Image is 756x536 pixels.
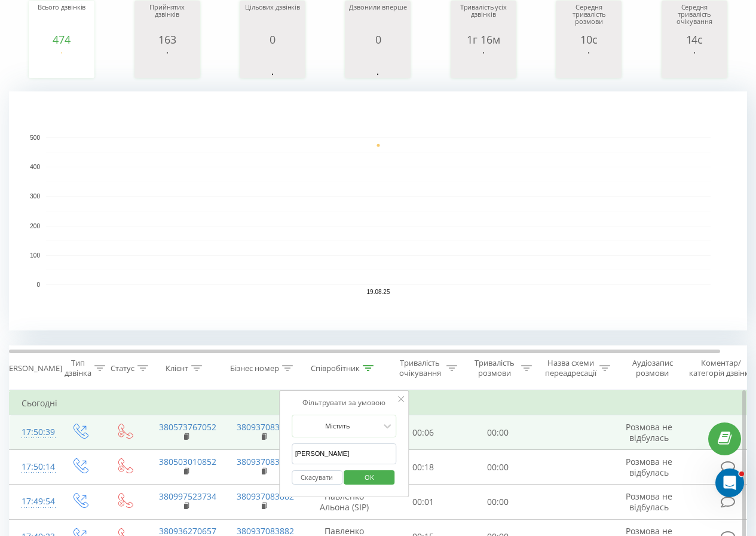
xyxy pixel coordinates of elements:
[302,485,386,519] td: Павленко Альона (SIP)
[32,33,91,45] div: 474
[32,45,91,81] svg: A chart.
[22,421,45,444] div: 17:50:39
[461,415,535,450] td: 00:00
[367,289,390,295] text: 19.08.25
[22,490,45,513] div: 17:49:54
[348,45,408,81] svg: A chart.
[471,358,518,378] div: Тривалість розмови
[159,421,216,433] a: 380573767052
[9,91,747,330] svg: A chart.
[461,485,535,519] td: 00:00
[65,358,91,378] div: Тип дзвінка
[32,4,91,33] div: Всього дзвінків
[237,421,294,433] a: 380937083882
[292,470,342,485] button: Скасувати
[559,4,619,33] div: Середня тривалість розмови
[715,468,744,497] iframe: Intercom live chat
[137,4,197,33] div: Прийнятих дзвінків
[665,4,724,33] div: Середня тривалість очікування
[137,33,197,45] div: 163
[292,397,397,409] div: Фільтрувати за умовою
[559,33,619,45] div: 10с
[396,358,443,378] div: Тривалість очікування
[461,450,535,485] td: 00:00
[344,470,395,485] button: OK
[30,252,40,259] text: 100
[386,485,461,519] td: 00:01
[386,450,461,485] td: 00:18
[623,358,681,378] div: Аудіозапис розмови
[243,33,302,45] div: 0
[454,4,513,33] div: Тривалість усіх дзвінків
[36,281,40,288] text: 0
[686,358,756,378] div: Коментар/категорія дзвінка
[30,134,40,141] text: 500
[559,45,619,81] svg: A chart.
[30,223,40,229] text: 200
[230,363,279,373] div: Бізнес номер
[30,194,40,200] text: 300
[626,421,672,443] span: Розмова не відбулась
[237,491,294,502] a: 380937083882
[243,4,302,33] div: Цільових дзвінків
[159,456,216,467] a: 380503010852
[137,45,197,81] svg: A chart.
[111,363,134,373] div: Статус
[22,455,45,479] div: 17:50:14
[665,33,724,45] div: 14с
[237,456,294,467] a: 380937083882
[454,33,513,45] div: 1г 16м
[348,33,408,45] div: 0
[30,164,40,170] text: 400
[626,456,672,478] span: Розмова не відбулась
[243,45,302,81] svg: A chart.
[159,491,216,502] a: 380997523734
[386,415,461,450] td: 00:06
[454,45,513,81] svg: A chart.
[166,363,188,373] div: Клієнт
[311,363,360,373] div: Співробітник
[292,443,397,464] input: Введіть значення
[353,468,386,486] span: OK
[665,45,724,81] svg: A chart.
[545,358,596,378] div: Назва схеми переадресації
[348,4,408,33] div: Дзвонили вперше
[626,491,672,513] span: Розмова не відбулась
[2,363,62,373] div: [PERSON_NAME]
